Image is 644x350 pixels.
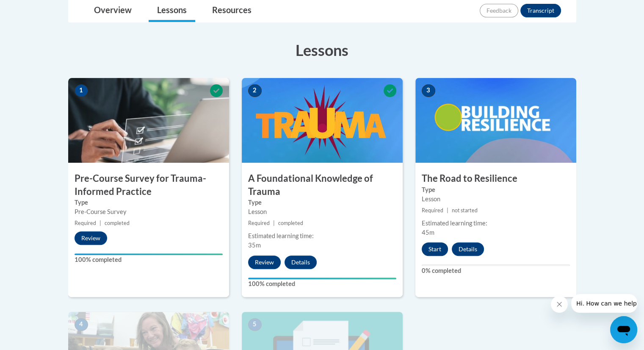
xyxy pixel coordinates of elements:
[278,220,303,226] span: completed
[422,185,570,194] label: Type
[422,207,443,214] span: Required
[610,316,637,343] iframe: Button to launch messaging window
[452,207,478,214] span: not started
[422,84,435,97] span: 3
[75,253,223,255] div: Your progress
[422,229,434,236] span: 45m
[75,84,88,97] span: 1
[480,4,518,17] button: Feedback
[5,6,69,13] span: Hi. How can we help?
[285,256,317,269] button: Details
[248,256,281,269] button: Review
[248,279,396,289] label: 100% completed
[248,231,396,241] div: Estimated learning time:
[248,84,262,97] span: 2
[248,242,261,249] span: 35m
[105,220,130,226] span: completed
[520,4,561,17] button: Transcript
[248,207,396,217] div: Lesson
[242,172,403,198] h3: A Foundational Knowledge of Trauma
[75,220,96,226] span: Required
[248,278,396,279] div: Your progress
[68,78,229,163] img: Course Image
[422,219,570,228] div: Estimated learning time:
[75,231,107,245] button: Review
[415,78,576,163] img: Course Image
[100,220,101,226] span: |
[242,78,403,163] img: Course Image
[75,198,223,207] label: Type
[273,220,275,226] span: |
[422,242,448,256] button: Start
[75,207,223,217] div: Pre-Course Survey
[452,242,484,256] button: Details
[68,39,576,61] h3: Lessons
[571,294,637,313] iframe: Message from company
[551,296,568,313] iframe: Close message
[75,255,223,264] label: 100% completed
[248,318,262,331] span: 5
[248,198,396,207] label: Type
[248,220,270,226] span: Required
[68,172,229,198] h3: Pre-Course Survey for Trauma-Informed Practice
[447,207,448,214] span: |
[422,266,570,275] label: 0% completed
[415,172,576,185] h3: The Road to Resilience
[422,194,570,204] div: Lesson
[75,318,88,331] span: 4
